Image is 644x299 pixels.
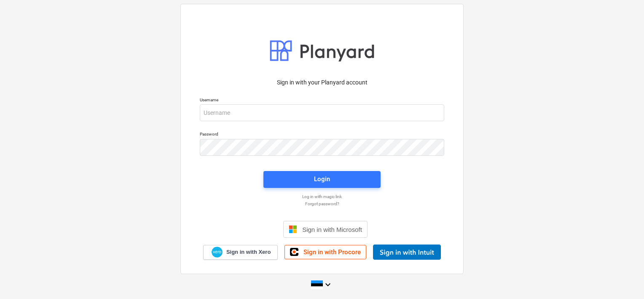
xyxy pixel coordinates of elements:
div: Login [314,174,330,185]
img: Xero logo [212,247,223,258]
a: Sign in with Procore [284,245,366,259]
p: Username [200,97,444,104]
p: Password [200,131,444,139]
a: Forgot password? [196,201,448,207]
button: Login [263,171,381,188]
p: Sign in with your Planyard account [200,78,444,87]
img: Microsoft logo [289,225,297,234]
a: Sign in with Xero [203,245,278,260]
span: Sign in with Procore [303,248,361,256]
input: Username [200,104,444,121]
span: Sign in with Microsoft [302,226,362,233]
a: Log in with magic link [196,194,448,199]
span: Sign in with Xero [226,248,271,256]
i: keyboard_arrow_down [323,280,333,290]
